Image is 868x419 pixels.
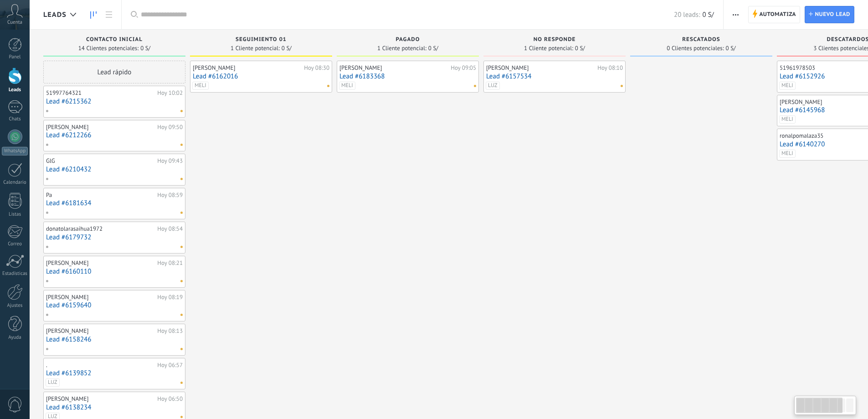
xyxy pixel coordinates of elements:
span: 0 S/ [282,46,292,51]
a: Lead #6158246 [46,336,183,343]
div: 51997764321 [46,89,155,97]
div: [PERSON_NAME] [46,124,155,131]
div: Pa [46,191,155,199]
div: Hoy 10:02 [157,89,183,97]
span: 0 S/ [575,46,585,51]
span: No hay nada asignado [327,85,329,87]
div: Hoy 08:10 [597,64,623,72]
span: SEGUIMIENTO 01 [236,36,287,43]
a: Lead #6157534 [486,72,623,80]
div: Hoy 09:05 [451,64,476,72]
div: Hoy 08:54 [157,225,183,233]
span: 1 Cliente potencial: [524,46,573,51]
div: Correo [2,241,28,247]
span: Cuenta [7,20,22,26]
div: GlG [46,157,155,165]
div: [PERSON_NAME] [46,259,155,267]
div: Ajustes [2,303,28,309]
div: [PERSON_NAME] [486,64,595,72]
div: Hoy 08:30 [304,64,329,72]
div: Estadísticas [2,271,28,277]
div: PAGADO [341,36,474,44]
div: [PERSON_NAME] [339,64,448,72]
span: Automatiza [759,6,796,23]
a: Lead #6159640 [46,301,183,309]
span: MELI [192,82,209,90]
span: No hay nada asignado [180,314,183,316]
div: [PERSON_NAME] [46,294,155,301]
span: No hay nada asignado [180,416,183,418]
a: Lead #6212266 [46,131,183,139]
span: 0 S/ [702,10,714,19]
span: 0 Clientes potenciales: [667,46,724,51]
div: Leads [2,87,28,93]
div: Listas [2,212,28,217]
div: Hoy 08:21 [157,259,183,267]
div: Hoy 06:57 [157,362,183,369]
div: SEGUIMIENTO 01 [195,36,328,44]
a: Nuevo lead [805,6,854,23]
span: MELI [779,82,796,90]
span: MELI [339,82,355,90]
div: Hoy 09:43 [157,157,183,165]
div: Chats [2,116,28,122]
a: Lead #6215362 [46,98,183,105]
div: [PERSON_NAME] [193,64,302,72]
div: [PERSON_NAME] [46,395,155,403]
span: PAGADO [396,36,420,43]
span: MELI [779,115,796,124]
span: MELI [779,150,796,158]
span: NO RESPONDE [534,36,576,43]
a: Lead #6138234 [46,403,183,411]
a: Automatiza [748,6,800,23]
span: RESCATADOS [682,36,720,43]
a: Lead #6210432 [46,166,183,173]
a: Lead #6139852 [46,369,183,377]
span: 0 S/ [140,46,150,51]
span: No hay nada asignado [180,178,183,180]
div: WhatsApp [2,147,28,155]
span: Contacto inicial [86,36,143,43]
div: Hoy 09:50 [157,124,183,131]
span: No hay nada asignado [180,246,183,248]
div: Hoy 06:50 [157,395,183,403]
div: donatolarasaihua1972 [46,225,155,233]
span: No hay nada asignado [180,382,183,384]
span: No hay nada asignado [180,348,183,350]
span: Leads [43,10,67,19]
span: 14 Clientes potenciales: [78,46,139,51]
span: 1 Cliente potencial: [231,46,280,51]
span: No hay nada asignado [180,110,183,112]
a: Lead #6183368 [339,72,476,80]
span: 1 Cliente potencial: [377,46,426,51]
div: NO RESPONDE [488,36,621,44]
a: Lead #6181634 [46,199,183,207]
span: 0 S/ [726,46,736,51]
span: 20 leads: [674,10,700,19]
span: No hay nada asignado [180,212,183,214]
span: LUZ [486,82,500,90]
div: RESCATADOS [635,36,768,44]
div: Contacto inicial [48,36,181,44]
a: Lead #6160110 [46,268,183,275]
span: No hay nada asignado [621,85,623,87]
span: No hay nada asignado [180,144,183,146]
span: 0 S/ [428,46,438,51]
span: No hay nada asignado [180,280,183,282]
div: [PERSON_NAME] [46,327,155,335]
div: Lead rápido [43,61,185,83]
div: Hoy 08:13 [157,327,183,335]
span: Nuevo lead [815,6,850,23]
div: Panel [2,54,28,60]
div: Hoy 08:19 [157,294,183,301]
a: Lead #6179732 [46,233,183,241]
a: Lead #6162016 [193,72,329,80]
div: Calendario [2,180,28,186]
div: . [46,362,155,369]
div: Hoy 08:59 [157,191,183,199]
div: Ayuda [2,335,28,341]
span: No hay nada asignado [474,85,476,87]
span: LUZ [46,378,60,387]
